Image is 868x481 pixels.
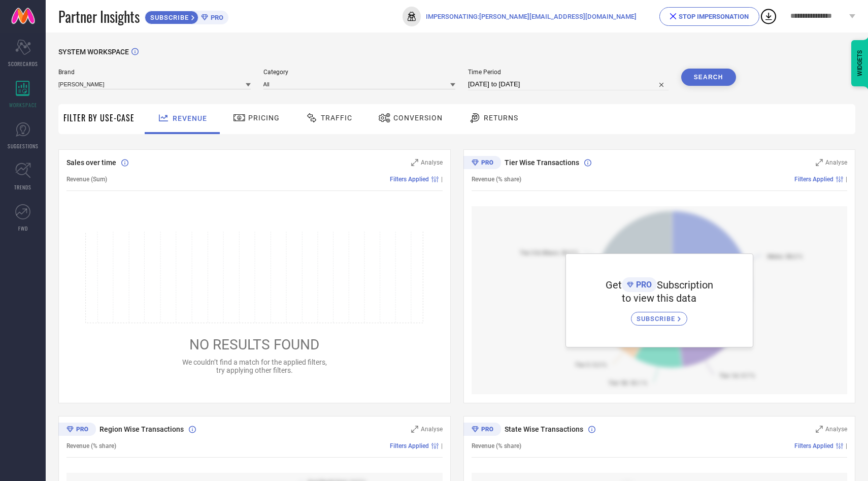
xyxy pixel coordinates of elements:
div: Premium [463,156,501,171]
span: Analyse [825,159,847,166]
div: Premium [58,423,96,438]
span: Filters Applied [794,176,833,183]
span: Get [606,279,622,291]
span: Brand [58,69,251,76]
span: Revenue (% share) [66,442,116,450]
button: Search [681,69,736,86]
span: SUGGESTIONS [8,142,39,150]
span: SUBSCRIBE [637,315,678,323]
span: Revenue (% share) [472,176,521,183]
a: SUBSCRIBEPRO [145,8,228,24]
span: Traffic [321,114,352,122]
span: Category [263,69,456,76]
span: Filter By Use-Case [63,112,135,124]
span: WORKSPACE [9,101,37,109]
span: Tier Wise Transactions [505,158,579,167]
span: Region Wise Transactions [99,425,184,433]
span: IMPERSONATING: [PERSON_NAME][EMAIL_ADDRESS][DOMAIN_NAME] [426,13,637,20]
div: STOP IMPERSONATION [670,13,749,20]
span: Time Period [468,69,669,76]
span: PRO [208,14,223,21]
span: Analyse [825,426,847,433]
svg: Zoom [411,159,418,166]
span: | [846,176,847,183]
span: SUBSCRIBE [145,14,191,21]
span: Revenue (% share) [472,442,521,450]
span: | [441,176,443,183]
span: SCORECARDS [8,60,38,68]
div: Open download list [759,7,778,25]
span: State Wise Transactions [505,425,583,433]
span: Pricing [248,114,280,122]
a: SUBSCRIBE [631,304,687,326]
svg: Zoom [816,159,823,166]
span: We couldn’t find a match for the applied filters, try applying other filters. [182,358,327,374]
svg: Zoom [411,426,418,433]
span: TRENDS [14,183,31,191]
span: NO RESULTS FOUND [189,336,319,353]
span: Sales over time [66,158,116,167]
div: Premium [463,423,501,438]
span: Subscription [657,279,713,291]
span: Filters Applied [390,176,429,183]
span: | [441,442,443,450]
span: Returns [484,114,518,122]
span: Revenue (Sum) [66,176,107,183]
span: Filters Applied [390,442,429,450]
input: Select time period [468,78,669,90]
span: PRO [633,280,652,290]
span: Partner Insights [58,6,140,27]
span: Revenue [173,114,207,122]
span: to view this data [622,292,696,304]
span: SYSTEM WORKSPACE [58,48,129,56]
span: Filters Applied [794,442,833,450]
span: Analyse [421,426,443,433]
span: Conversion [393,114,443,122]
span: | [846,442,847,450]
span: Analyse [421,159,443,166]
span: FWD [18,225,28,232]
svg: Zoom [816,426,823,433]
